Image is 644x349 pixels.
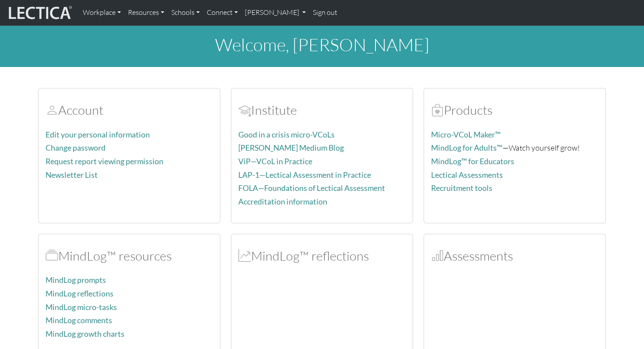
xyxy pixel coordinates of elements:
h2: Account [46,102,213,118]
a: Request report viewing permission [46,157,163,166]
a: Micro-VCoL Maker™ [431,130,501,139]
a: MindLog™ for Educators [431,157,514,166]
h2: Products [431,102,598,118]
a: LAP-1—Lectical Assessment in Practice [238,170,371,180]
h2: MindLog™ resources [46,248,213,264]
h2: MindLog™ reflections [238,248,406,264]
a: Sign out [309,4,341,22]
a: Connect [203,4,241,22]
a: [PERSON_NAME] [241,4,309,22]
h2: Assessments [431,248,598,264]
a: MindLog for Adults™ [431,143,502,152]
a: MindLog micro-tasks [46,303,117,312]
a: MindLog prompts [46,275,106,285]
a: MindLog growth charts [46,329,124,338]
a: MindLog reflections [46,289,113,298]
a: FOLA—Foundations of Lectical Assessment [238,183,385,193]
span: Assessments [431,248,444,264]
a: Lectical Assessments [431,170,503,180]
a: Schools [168,4,203,22]
a: Good in a crisis micro-VCoLs [238,130,335,139]
span: MindLog [238,248,251,264]
span: Account [46,102,58,118]
a: [PERSON_NAME] Medium Blog [238,143,344,152]
a: Accreditation information [238,197,327,206]
a: ViP—VCoL in Practice [238,157,312,166]
p: —Watch yourself grow! [431,141,598,154]
a: Newsletter List [46,170,98,180]
a: Edit your personal information [46,130,150,139]
h2: Institute [238,102,406,118]
a: Workplace [79,4,124,22]
span: Products [431,102,444,118]
a: Change password [46,143,106,152]
a: Recruitment tools [431,183,492,193]
a: MindLog comments [46,316,112,325]
span: Account [238,102,251,118]
a: Resources [124,4,168,22]
span: MindLog™ resources [46,248,58,264]
img: lecticalive [7,4,72,21]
